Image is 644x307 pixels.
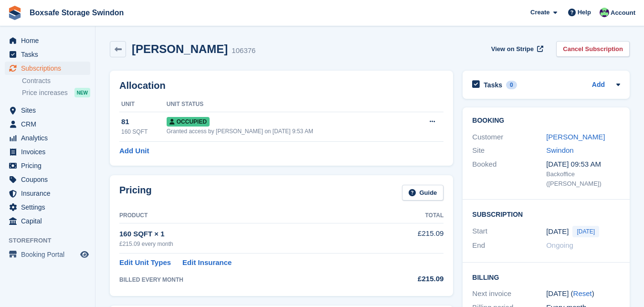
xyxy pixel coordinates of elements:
h2: Tasks [484,81,502,89]
a: menu [5,117,90,131]
div: £215.09 [383,274,443,285]
a: [PERSON_NAME] [546,133,605,141]
div: NEW [74,88,90,97]
span: Booking Portal [21,248,78,261]
div: [DATE] ( ) [546,288,620,299]
th: Unit Status [167,97,411,112]
a: Swindon [546,146,574,154]
h2: [PERSON_NAME] [132,42,228,55]
time: 2025-09-04 00:00:00 UTC [546,226,569,237]
a: Reset [573,289,592,297]
span: Invoices [21,145,78,159]
a: Edit Insurance [182,257,232,268]
span: Insurance [21,187,78,200]
div: Granted access by [PERSON_NAME] on [DATE] 9:53 AM [167,127,411,136]
a: menu [5,248,90,261]
span: Create [530,8,549,17]
a: menu [5,159,90,172]
span: Occupied [167,117,210,127]
a: menu [5,173,90,186]
a: Add [592,80,605,91]
a: Price increases NEW [22,87,90,98]
h2: Subscription [472,209,620,219]
th: Product [119,208,383,223]
span: Settings [21,201,78,214]
a: Guide [402,185,444,201]
div: 160 SQFT × 1 [119,229,383,240]
div: 160 SQFT [121,127,167,136]
div: Start [472,226,546,237]
div: 81 [121,116,167,127]
h2: Pricing [119,185,152,201]
a: Add Unit [119,146,149,157]
span: Help [578,8,591,17]
div: 0 [506,81,517,89]
div: BILLED EVERY MONTH [119,275,383,284]
a: menu [5,62,90,75]
a: menu [5,214,90,228]
a: menu [5,131,90,145]
div: [DATE] 09:53 AM [546,159,620,170]
a: menu [5,48,90,61]
span: Account [611,8,635,18]
span: Tasks [21,48,78,61]
span: Price increases [22,88,68,97]
a: menu [5,104,90,117]
span: Ongoing [546,241,573,249]
span: Coupons [21,173,78,186]
span: CRM [21,117,78,131]
span: Storefront [9,236,95,245]
div: Customer [472,132,546,143]
th: Total [383,208,443,223]
span: View on Stripe [491,44,534,54]
a: menu [5,201,90,214]
div: 106376 [232,45,255,56]
div: £215.09 every month [119,240,383,248]
span: Home [21,34,78,47]
img: stora-icon-8386f47178a22dfd0bd8f6a31ec36ba5ce8667c1dd55bd0f319d3a0aa187defe.svg [8,6,22,20]
span: Sites [21,104,78,117]
td: £215.09 [383,223,443,253]
div: Booked [472,159,546,189]
img: Kim Virabi [600,8,609,17]
a: Edit Unit Types [119,257,171,268]
h2: Booking [472,117,620,125]
a: menu [5,34,90,47]
div: End [472,240,546,251]
a: Contracts [22,76,90,85]
span: Pricing [21,159,78,172]
h2: Allocation [119,80,443,91]
div: Next invoice [472,288,546,299]
a: Cancel Subscription [556,41,630,57]
a: Preview store [79,249,90,260]
a: View on Stripe [487,41,545,57]
a: menu [5,187,90,200]
a: Boxsafe Storage Swindon [26,5,127,21]
th: Unit [119,97,167,112]
span: Analytics [21,131,78,145]
div: Backoffice ([PERSON_NAME]) [546,169,620,188]
span: Capital [21,214,78,228]
a: menu [5,145,90,159]
h2: Billing [472,272,620,282]
span: [DATE] [572,226,599,237]
div: Site [472,145,546,156]
span: Subscriptions [21,62,78,75]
